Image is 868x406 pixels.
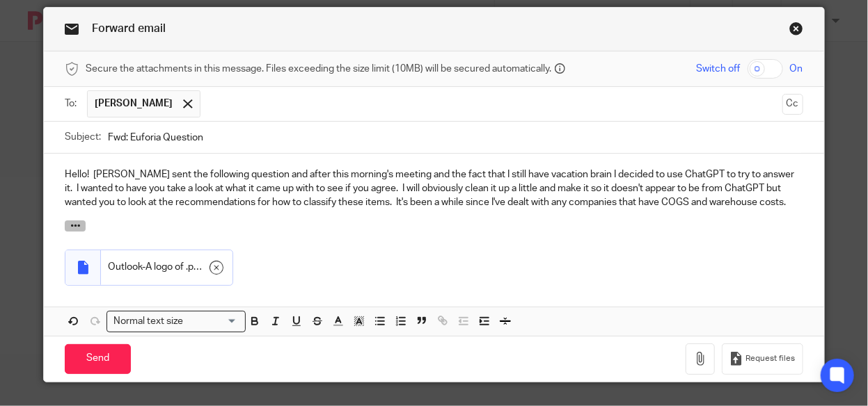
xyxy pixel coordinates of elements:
span: On [790,62,803,76]
button: Cc [782,94,803,115]
div: Search for option [106,311,246,332]
span: Secure the attachments in this message. Files exceeding the size limit (10MB) will be secured aut... [86,62,551,76]
input: Search for option [187,314,237,329]
span: Normal text size [110,314,186,329]
label: Subject: [65,130,101,144]
button: Request files [722,343,803,375]
label: To: [65,97,80,111]
span: Forward email [92,23,166,34]
span: Switch off [697,62,741,76]
span: Outlook-A logo of .png [108,260,202,274]
span: [PERSON_NAME] [95,97,173,111]
p: Hello! [PERSON_NAME] sent the following question and after this morning's meeting and the fact th... [65,168,803,210]
input: Send [65,344,131,374]
a: Close this dialog window [789,22,803,40]
span: Request files [746,353,796,364]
